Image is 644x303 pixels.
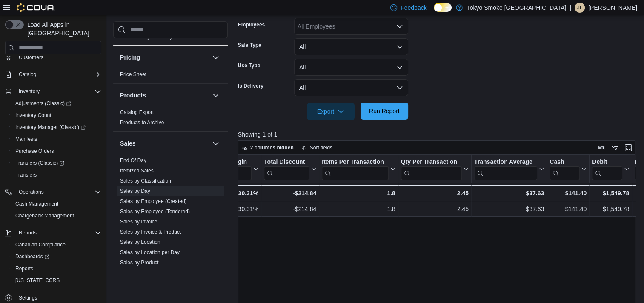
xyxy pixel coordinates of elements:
span: Sales by Invoice [120,218,157,225]
div: Transaction Average [474,158,537,180]
span: Operations [15,187,101,197]
a: Reports [12,263,37,274]
span: Sales by Location per Day [120,249,180,256]
span: Adjustments (Classic) [12,98,101,109]
p: [PERSON_NAME] [588,3,637,13]
span: Export [312,103,349,120]
button: Cash [550,158,587,180]
span: Canadian Compliance [15,241,66,248]
div: 30.31% [209,204,258,214]
a: End Of Day [120,157,146,163]
div: Cash [550,158,580,180]
button: Chargeback Management [9,210,105,222]
span: Purchase Orders [15,148,54,154]
button: Qty Per Transaction [401,158,468,180]
span: Chargeback Management [15,212,74,219]
button: Sales [120,139,209,148]
span: Transfers (Classic) [12,158,101,168]
button: Total Discount [264,158,316,180]
span: Catalog [19,71,36,78]
span: Manifests [15,136,37,143]
button: Pricing [120,53,209,62]
span: Adjustments (Classic) [15,100,71,107]
button: Sales [211,138,221,149]
span: Settings [15,292,101,303]
div: Cash [550,158,580,166]
span: Inventory [15,86,101,97]
button: [US_STATE] CCRS [9,274,105,286]
label: Employees [238,21,265,28]
button: Reports [9,263,105,274]
span: End Of Day [120,157,146,164]
span: Sales by Product [120,259,159,266]
span: Manifests [12,134,101,144]
div: Sales [113,155,228,302]
button: Pricing [211,52,221,63]
a: Sales by Employee (Created) [120,198,187,204]
a: Canadian Compliance [12,240,69,250]
button: Transaction Average [474,158,544,180]
div: $141.40 [550,204,587,214]
div: -$214.84 [264,188,316,198]
a: Manifests [12,134,40,144]
div: Debit [592,158,622,166]
h3: Sales [120,139,136,148]
a: Inventory Manager (Classic) [9,121,105,133]
span: Washington CCRS [12,275,101,286]
span: Sales by Employee (Tendered) [120,208,190,215]
button: Export [307,103,355,120]
p: | [570,3,571,13]
a: Transfers (Classic) [12,158,68,168]
a: Adjustments (Classic) [12,98,74,109]
div: Pricing [113,69,228,83]
p: Tokyo Smoke [GEOGRAPHIC_DATA] [467,3,567,13]
a: Transfers (Classic) [9,157,105,169]
span: Reports [15,265,33,272]
button: Inventory [15,86,43,97]
button: Reports [15,228,40,238]
button: Catalog [2,69,105,80]
a: Customers [15,52,47,63]
a: Itemized Sales [120,168,154,174]
div: $1,549.78 [592,204,629,214]
a: Sales by Invoice [120,219,157,225]
a: Sales by Day [120,188,150,194]
span: Sales by Employee (Created) [120,198,187,205]
a: Sales by Location [120,239,160,245]
span: Settings [19,294,37,301]
span: [US_STATE] CCRS [15,277,60,284]
button: All [294,79,408,96]
span: Sales by Day [120,188,150,194]
span: Operations [19,189,44,195]
div: $141.40 [550,188,587,198]
button: Catalog [15,69,40,80]
a: Inventory Manager (Classic) [12,122,89,132]
a: Sales by Product [120,260,159,266]
div: Qty Per Transaction [401,158,461,166]
button: Enter fullscreen [623,143,633,153]
button: Operations [2,186,105,198]
span: Inventory [19,88,40,95]
span: Reports [15,228,101,238]
span: JL [577,3,583,13]
a: Catalog Export [120,109,154,115]
img: Cova [17,3,55,12]
button: Products [211,90,221,100]
button: Manifests [9,133,105,145]
span: Cash Management [12,199,101,209]
span: Dashboards [15,253,49,260]
button: Run Report [361,103,408,120]
span: Chargeback Management [12,211,101,221]
div: Total Discount [264,158,309,166]
div: 1.8 [322,204,395,214]
div: OCM [113,31,228,45]
button: Display options [610,143,620,153]
div: $37.63 [474,204,544,214]
div: Products [113,107,228,131]
a: Settings [15,293,40,303]
div: Items Per Transaction [322,158,389,166]
div: Qty Per Transaction [401,158,461,180]
a: [US_STATE] CCRS [12,275,63,286]
button: 2 columns hidden [238,143,297,153]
